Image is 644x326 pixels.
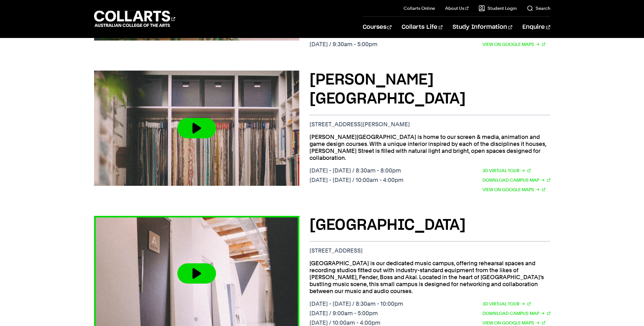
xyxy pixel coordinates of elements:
[309,177,404,184] p: [DATE] - [DATE] / 10:00am - 4:00pm
[445,5,469,11] a: About Us
[527,5,550,11] a: Search
[482,177,550,184] a: Download Campus Map
[402,17,443,38] a: Collarts Life
[482,167,531,174] a: 3D Virtual Tour
[309,41,401,48] p: [DATE] / 9:30am - 5:00pm
[309,247,550,254] p: [STREET_ADDRESS]
[309,134,550,161] p: [PERSON_NAME][GEOGRAPHIC_DATA] is home to our screen & media, animation and game design courses. ...
[309,310,403,317] p: [DATE] / 9:00am - 5:00pm
[309,300,403,307] p: [DATE] - [DATE] / 8:30am - 10:00pm
[453,17,512,38] a: Study Information
[309,167,404,174] p: [DATE] - [DATE] / 8:30am - 8:00pm
[94,71,299,186] img: Video thumbnail
[482,300,531,307] a: 3D Virtual Tour
[309,260,550,295] p: [GEOGRAPHIC_DATA] is our dedicated music campus, offering rehearsal spaces and recording studios ...
[482,41,545,48] a: View on Google Maps
[94,10,175,28] div: Go to homepage
[482,186,545,193] a: View on Google Maps
[363,17,392,38] a: Courses
[309,71,550,109] h3: [PERSON_NAME][GEOGRAPHIC_DATA]
[479,5,517,11] a: Student Login
[309,121,550,128] p: [STREET_ADDRESS][PERSON_NAME]
[309,216,550,235] h3: [GEOGRAPHIC_DATA]
[522,17,550,38] a: Enquire
[404,5,435,11] a: Collarts Online
[482,310,550,317] a: Download Campus Map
